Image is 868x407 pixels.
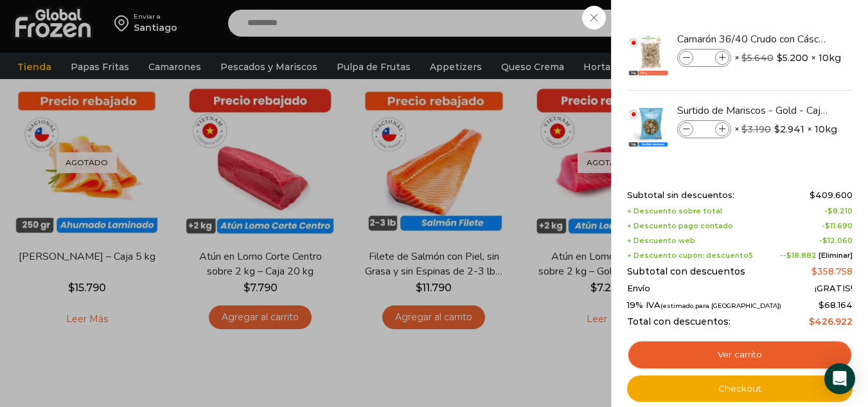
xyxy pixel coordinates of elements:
[627,375,853,402] a: Checkout
[825,221,830,230] span: $
[627,251,753,260] span: + Descuento cupón: descuento5
[627,237,695,245] span: + Descuento web
[741,123,771,135] bdi: 3.190
[777,51,808,64] bdi: 5.200
[811,266,817,277] span: $
[777,51,783,64] span: $
[695,122,714,136] input: Product quantity
[627,266,745,277] span: Subtotal con descuentos
[627,316,731,327] span: Total con descuentos:
[828,206,833,215] span: $
[825,221,853,230] bdi: 11.690
[819,300,853,310] span: 68.164
[786,251,817,260] span: 18.882
[822,222,853,230] span: -
[734,120,837,138] span: × × 10kg
[627,284,650,294] span: Envío
[627,340,853,370] a: Ver carrito
[822,236,828,245] span: $
[819,251,853,260] a: [Eliminar]
[822,236,853,245] bdi: 12.060
[627,190,734,201] span: Subtotal sin descuentos:
[824,207,853,215] span: -
[811,266,853,277] bdi: 358.758
[741,123,747,135] span: $
[627,207,722,215] span: + Descuento sobre total
[810,190,815,200] span: $
[660,302,781,309] small: (estimado para [GEOGRAPHIC_DATA])
[819,300,824,310] span: $
[734,49,841,67] span: × × 10kg
[677,104,830,118] a: Surtido de Mariscos - Gold - Caja 10 kg
[695,51,714,65] input: Product quantity
[786,251,792,260] span: $
[741,52,747,64] span: $
[627,222,733,230] span: + Descuento pago contado
[627,300,781,311] span: 19% IVA
[774,123,780,136] span: $
[809,316,815,327] span: $
[780,251,853,260] span: --
[809,316,853,327] bdi: 426.922
[677,32,830,46] a: Camarón 36/40 Crudo con Cáscara - Bronze - Caja 10 kg
[741,52,774,64] bdi: 5.640
[824,363,855,394] div: Open Intercom Messenger
[815,284,853,294] span: ¡GRATIS!
[810,190,853,200] bdi: 409.600
[819,237,853,245] span: -
[828,206,853,215] bdi: 8.210
[774,123,804,136] bdi: 2.941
